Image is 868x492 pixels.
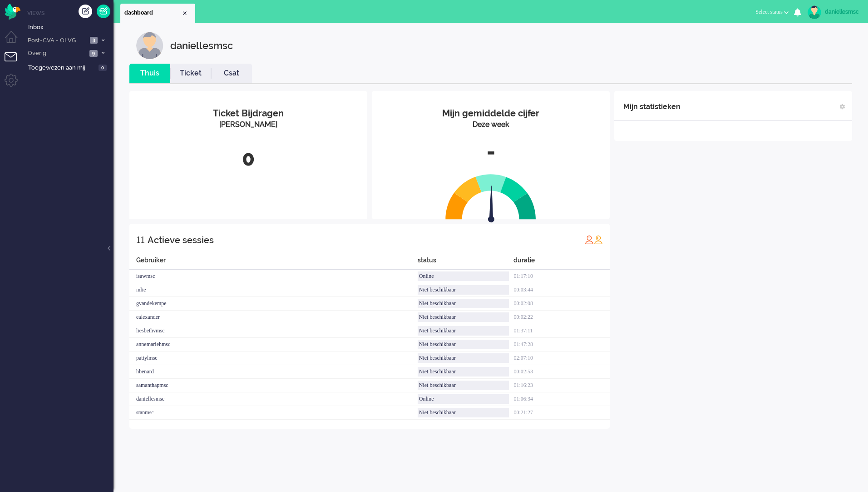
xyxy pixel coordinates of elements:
[5,31,25,51] li: Dashboard menu
[28,64,96,72] span: Toegewezen aan mij
[808,5,821,19] img: avatar
[170,68,211,79] a: Ticket
[513,406,610,420] div: 00:21:27
[750,5,794,19] button: Select status
[418,271,509,281] div: Online
[418,256,514,270] div: status
[129,283,418,297] div: mlie
[5,4,20,20] img: flow_omnibird.svg
[129,270,418,283] div: isawmsc
[136,32,163,59] img: customer.svg
[129,311,418,324] div: ealexander
[136,231,145,249] div: 11
[148,231,214,249] div: Actieve sessies
[129,297,418,311] div: gvandekempe
[5,52,25,73] li: Tickets menu
[5,6,20,13] a: Omnidesk
[129,392,418,406] div: daniellesmsc
[120,4,195,23] li: Dashboard
[513,379,610,392] div: 01:16:23
[5,74,25,94] li: Admin menu
[513,392,610,406] div: 01:06:34
[136,120,360,130] div: [PERSON_NAME]
[755,9,783,15] span: Select status
[129,406,418,420] div: stanmsc
[97,5,110,18] a: Quick Ticket
[513,256,610,270] div: duratie
[418,312,509,322] div: Niet beschikbaar
[418,367,509,377] div: Niet beschikbaar
[170,64,211,83] li: Ticket
[129,64,170,83] li: Thuis
[418,408,509,417] div: Niet beschikbaar
[28,23,113,32] span: Inbox
[418,394,509,404] div: Online
[379,120,603,130] div: Deze week
[129,324,418,338] div: liesbethvmsc
[418,299,509,308] div: Niet beschikbaar
[513,283,610,297] div: 00:03:44
[26,62,113,72] a: Toegewezen aan mij 0
[472,186,511,225] img: arrow.svg
[623,98,681,116] div: Mijn statistieken
[211,68,252,79] a: Csat
[26,36,87,45] span: Post-CVA - OLVG
[89,50,98,57] span: 9
[418,326,509,336] div: Niet beschikbaar
[99,65,107,71] span: 0
[129,68,170,79] a: Thuis
[26,49,87,58] span: Overig
[129,379,418,392] div: samanthapmsc
[136,144,360,174] div: 0
[585,235,594,244] img: profile_red.svg
[513,351,610,365] div: 02:07:10
[445,174,536,220] img: semi_circle.svg
[79,5,92,18] div: Creëer ticket
[513,338,610,351] div: 01:47:28
[418,353,509,363] div: Niet beschikbaar
[825,7,859,16] div: daniellesmsc
[211,64,252,83] li: Csat
[26,22,113,32] a: Inbox
[750,3,794,23] li: Select status
[418,381,509,390] div: Niet beschikbaar
[129,256,418,270] div: Gebruiker
[418,285,509,295] div: Niet beschikbaar
[181,10,188,17] div: Close tab
[513,297,610,311] div: 00:02:08
[129,351,418,365] div: pattylmsc
[170,32,233,59] div: daniellesmsc
[513,365,610,379] div: 00:02:53
[594,235,603,244] img: profile_orange.svg
[136,107,360,120] div: Ticket Bijdragen
[418,340,509,349] div: Niet beschikbaar
[90,37,98,44] span: 3
[379,107,603,120] div: Mijn gemiddelde cijfer
[129,338,418,351] div: annemariehmsc
[513,324,610,338] div: 01:37:11
[27,9,113,17] li: Views
[379,137,603,167] div: -
[129,365,418,379] div: hbenard
[513,270,610,283] div: 01:17:10
[513,311,610,324] div: 00:02:22
[806,5,859,19] a: daniellesmsc
[124,9,181,17] span: dashboard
